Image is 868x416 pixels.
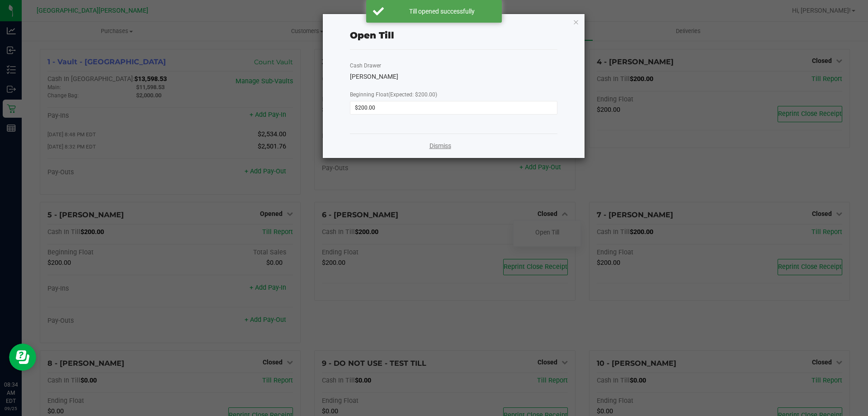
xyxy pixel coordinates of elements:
iframe: Resource center [9,344,36,371]
label: Cash Drawer [350,62,381,70]
a: Dismiss [429,141,451,151]
span: Beginning Float [350,91,437,98]
div: [PERSON_NAME] [350,72,557,81]
div: Open Till [350,29,394,42]
span: (Expected: $200.00) [388,91,437,98]
div: Till opened successfully [389,7,495,16]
